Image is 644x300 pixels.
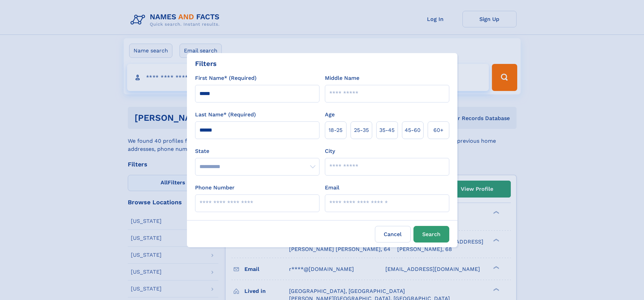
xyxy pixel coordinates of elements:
span: 25‑35 [354,126,369,134]
button: Search [413,226,449,243]
label: Phone Number [195,184,235,192]
label: Last Name* (Required) [195,111,256,119]
label: Age [325,111,335,119]
div: Filters [195,59,217,69]
label: Cancel [375,226,411,243]
span: 18‑25 [329,126,342,134]
label: Email [325,184,339,192]
label: Middle Name [325,74,359,82]
label: State [195,147,319,155]
label: First Name* (Required) [195,74,257,82]
label: City [325,147,335,155]
span: 35‑45 [379,126,395,134]
span: 45‑60 [405,126,421,134]
span: 60+ [433,126,444,134]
